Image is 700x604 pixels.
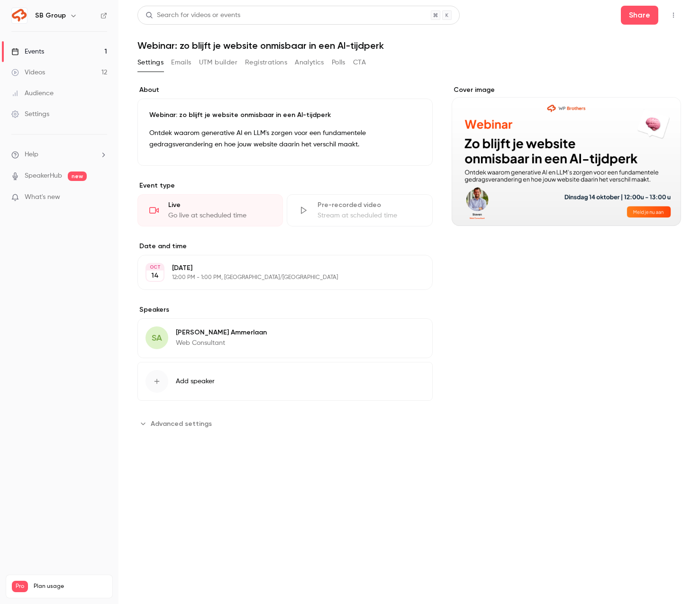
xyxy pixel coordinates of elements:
button: Analytics [295,55,324,70]
button: Share [621,6,658,25]
button: Settings [137,55,164,70]
label: Speakers [137,305,433,315]
label: Date and time [137,242,433,251]
button: Add speaker [137,362,433,401]
section: Advanced settings [137,416,433,431]
div: Go live at scheduled time [168,211,271,220]
span: What's new [25,192,60,202]
div: Live [168,200,271,210]
li: help-dropdown-opener [11,150,107,160]
div: Pre-recorded video [318,200,420,210]
label: Cover image [452,85,681,95]
div: Videos [11,68,45,77]
span: Pro [12,581,28,592]
iframe: Noticeable Trigger [96,193,107,202]
button: UTM builder [199,55,237,70]
div: Events [11,47,44,56]
span: Add speaker [176,377,215,386]
h6: SB Group [35,11,66,20]
span: Help [25,150,38,160]
div: Search for videos or events [145,10,240,20]
div: Audience [11,89,54,98]
span: Plan usage [34,583,107,590]
button: CTA [353,55,366,70]
div: Pre-recorded videoStream at scheduled time [287,194,432,226]
div: Stream at scheduled time [318,211,420,220]
label: About [137,85,433,95]
div: SA[PERSON_NAME] AmmerlaanWeb Consultant [137,318,433,358]
button: Polls [332,55,345,70]
p: 12:00 PM - 1:00 PM, [GEOGRAPHIC_DATA]/[GEOGRAPHIC_DATA] [172,274,382,281]
p: Webinar: zo blijft je website onmisbaar in een AI-tijdperk [149,110,421,120]
p: [DATE] [172,263,382,273]
span: new [68,171,87,181]
p: [PERSON_NAME] Ammerlaan [176,328,267,337]
img: SB Group [12,8,27,23]
div: LiveGo live at scheduled time [137,194,283,226]
p: Web Consultant [176,338,267,348]
button: Advanced settings [137,416,218,431]
span: Advanced settings [151,419,212,429]
span: SA [152,332,162,344]
h1: Webinar: zo blijft je website onmisbaar in een AI-tijdperk [137,40,681,51]
div: OCT [146,264,164,270]
button: Registrations [245,55,287,70]
p: Event type [137,181,433,190]
a: SpeakerHub [25,171,62,181]
p: Ontdek waarom generative AI en LLM's zorgen voor een fundamentele gedragsverandering en hoe jouw ... [149,127,421,150]
div: Settings [11,109,49,119]
button: Emails [171,55,191,70]
p: 14 [151,271,159,280]
section: Cover image [452,85,681,226]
